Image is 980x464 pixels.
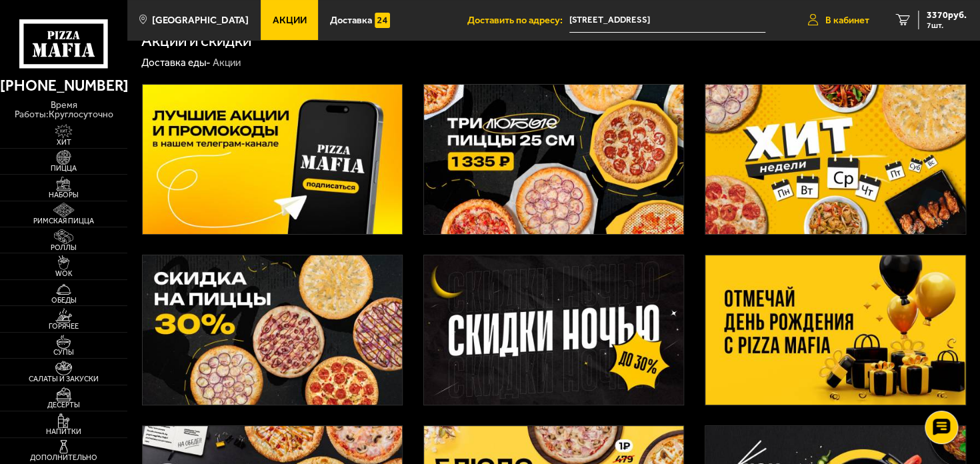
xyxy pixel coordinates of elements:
input: Ваш адрес доставки [569,8,765,33]
a: Доставка еды- [141,57,211,69]
span: Доставка [330,15,372,25]
span: В кабинет [825,15,869,25]
span: 3370 руб. [927,11,967,20]
span: [GEOGRAPHIC_DATA] [152,15,249,25]
h1: Акции и скидки [141,33,251,49]
span: Доставить по адресу: [467,15,569,25]
span: Акции [272,15,306,25]
span: 7 шт. [927,21,967,29]
img: 15daf4d41897b9f0e9f617042186c801.svg [375,13,390,28]
span: Ленинградская область, Всеволожский район, Заневское городское поселение, Кудрово, Пражская улица... [569,8,765,33]
div: Акции [213,57,241,70]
